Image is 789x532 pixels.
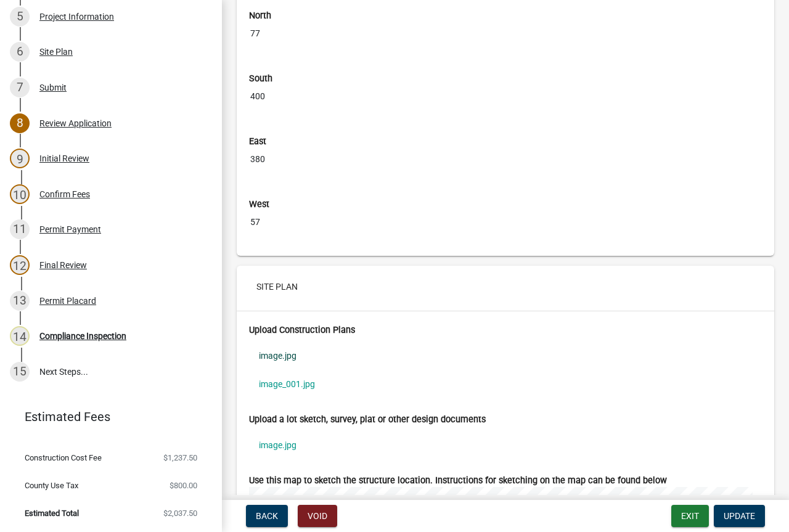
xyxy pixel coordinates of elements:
[10,113,30,133] div: 8
[39,83,67,92] div: Submit
[249,326,355,335] label: Upload Construction Plans
[39,225,101,234] div: Permit Payment
[714,505,765,527] button: Update
[10,219,30,239] div: 11
[39,297,96,305] div: Permit Placard
[10,149,30,168] div: 9
[247,276,308,298] button: Site Plan
[671,505,709,527] button: Exit
[249,75,272,83] label: South
[39,261,87,269] div: Final Review
[298,505,337,527] button: Void
[25,454,102,462] span: Construction Cost Fee
[724,511,755,521] span: Update
[10,7,30,27] div: 5
[249,137,266,146] label: East
[39,154,89,163] div: Initial Review
[10,326,30,346] div: 14
[163,509,197,517] span: $2,037.50
[10,362,30,382] div: 15
[249,415,486,424] label: Upload a lot sketch, survey, plat or other design documents
[39,47,73,56] div: Site Plan
[10,404,202,429] a: Estimated Fees
[163,454,197,462] span: $1,237.50
[10,255,30,275] div: 12
[39,332,126,340] div: Compliance Inspection
[249,12,271,20] label: North
[249,431,762,459] a: image.jpg
[25,509,79,517] span: Estimated Total
[170,481,197,489] span: $800.00
[249,370,762,398] a: image_001.jpg
[256,511,278,521] span: Back
[10,42,30,62] div: 6
[10,78,30,97] div: 7
[39,12,114,21] div: Project Information
[249,342,762,370] a: image.jpg
[39,190,90,198] div: Confirm Fees
[249,477,667,485] label: Use this map to sketch the structure location. Instructions for sketching on the map can be found...
[39,119,112,128] div: Review Application
[10,291,30,311] div: 13
[249,200,269,209] label: West
[246,505,288,527] button: Back
[25,481,78,489] span: County Use Tax
[10,184,30,204] div: 10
